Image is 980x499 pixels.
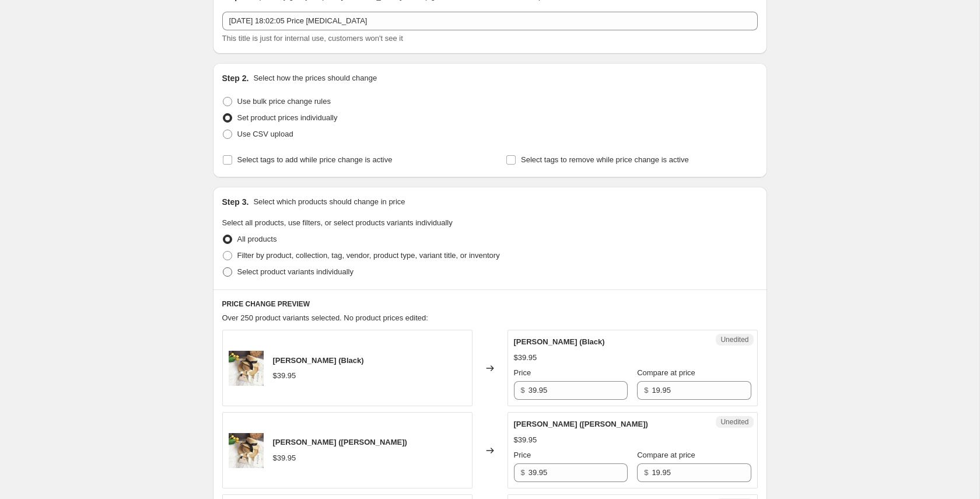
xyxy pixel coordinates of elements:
span: Filter by product, collection, tag, vendor, product type, variant title, or inventory [237,251,500,260]
h2: Step 3. [222,196,249,208]
span: Use CSV upload [237,130,293,138]
div: $39.95 [514,352,537,364]
span: $ [521,468,525,477]
span: Compare at price [637,368,695,377]
span: [PERSON_NAME] ([PERSON_NAME]) [273,438,407,446]
span: Use bulk price change rules [237,97,331,106]
div: $39.95 [514,434,537,446]
span: Over 250 product variants selected. No product prices edited: [222,313,428,322]
p: Select how the prices should change [253,72,377,84]
span: This title is just for internal use, customers won't see it [222,34,403,43]
img: handmade-raffia-straw-hats-950439_80x.jpg [229,433,264,468]
span: [PERSON_NAME] (Black) [514,337,605,346]
p: Select which products should change in price [253,196,405,208]
span: [PERSON_NAME] ([PERSON_NAME]) [514,420,648,428]
input: 30% off holiday sale [222,12,758,30]
div: $39.95 [273,452,296,464]
span: Select all products, use filters, or select products variants individually [222,218,453,227]
span: $ [644,386,648,395]
div: $39.95 [273,370,296,382]
span: Price [514,368,531,377]
span: Select tags to add while price change is active [237,155,393,164]
span: [PERSON_NAME] (Black) [273,356,364,365]
span: Compare at price [637,451,695,459]
span: Price [514,451,531,459]
span: All products [237,235,277,243]
span: Select product variants individually [237,267,353,276]
span: Select tags to remove while price change is active [521,155,689,164]
span: $ [644,468,648,477]
span: Set product prices individually [237,113,338,122]
h6: PRICE CHANGE PREVIEW [222,299,758,309]
span: $ [521,386,525,395]
h2: Step 2. [222,72,249,84]
span: Unedited [720,335,748,344]
span: Unedited [720,417,748,427]
img: handmade-raffia-straw-hats-950439_80x.jpg [229,351,264,386]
